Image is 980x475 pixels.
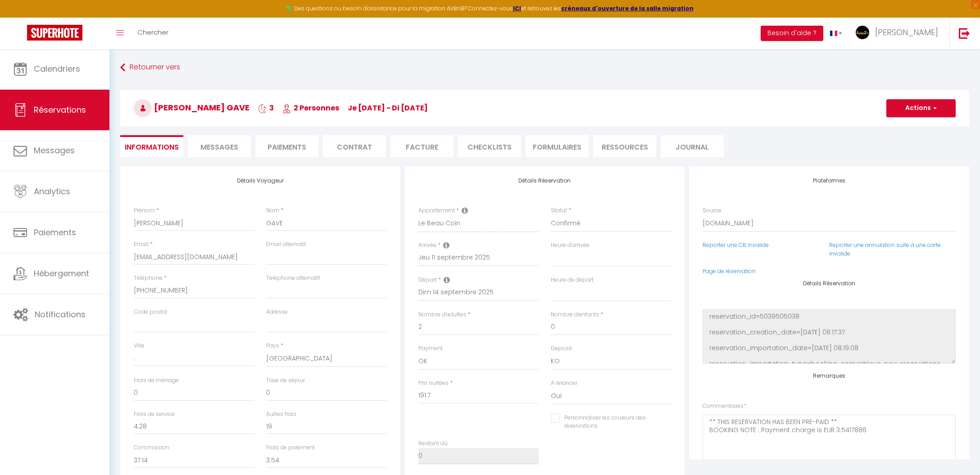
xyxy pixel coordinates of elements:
[418,276,437,284] label: Départ
[134,376,179,385] label: Frais de ménage
[27,25,82,41] img: Super Booking
[266,342,279,350] label: Pays
[561,5,694,12] a: créneaux d'ouverture de la salle migration
[7,4,34,31] button: Ouvrir le widget de chat LiveChat
[255,135,318,157] li: Paiements
[134,308,167,316] label: Code postal
[134,410,175,419] label: Frais de service
[34,268,89,279] span: Hébergement
[266,443,315,452] label: Frais de paiement
[551,311,599,319] label: Nombre d'enfants
[886,99,956,117] button: Actions
[829,241,941,257] a: Reporter une annulation suite à une carte invalide
[551,241,590,250] label: Heure d'arrivée
[120,135,183,157] li: Informations
[390,135,454,157] li: Facture
[703,241,769,249] a: Reporter une CB invalide
[418,178,671,184] h4: Détails Réservation
[266,410,296,419] label: Autres frais
[266,308,288,316] label: Adresse
[513,5,521,12] a: ICI
[418,311,466,319] label: Nombre d'adultes
[551,344,572,353] label: Deposit
[526,135,589,157] li: FORMULAIRES
[266,376,305,385] label: Taxe de séjour
[282,103,339,113] span: 2 Personnes
[348,103,428,113] span: je [DATE] - di [DATE]
[120,59,969,76] a: Retourner vers
[35,309,86,320] span: Notifications
[418,241,436,250] label: Arrivée
[134,274,163,283] label: Téléphone
[134,443,169,452] label: Commission
[34,227,76,238] span: Paiements
[266,206,279,215] label: Nom
[703,402,746,411] label: Commentaires
[134,178,387,184] h4: Détails Voyageur
[551,379,577,388] label: A relancer
[418,344,443,353] label: Payment
[131,18,175,49] a: Chercher
[703,373,956,379] h4: Remarques
[266,274,320,283] label: Téléphone alternatif
[703,206,721,215] label: Source
[134,206,155,215] label: Prénom
[134,102,250,113] span: [PERSON_NAME] GAVE
[34,186,70,197] span: Analytics
[703,280,956,287] h4: Détails Réservation
[34,145,75,156] span: Messages
[959,27,970,39] img: logout
[593,135,656,157] li: Ressources
[134,342,145,350] label: Ville
[266,240,306,249] label: Email alternatif
[703,267,756,275] a: Page de réservation
[856,26,869,39] img: ...
[418,439,448,448] label: Restant dû
[34,63,80,74] span: Calendriers
[703,178,956,184] h4: Plateformes
[323,135,386,157] li: Contrat
[761,26,823,41] button: Besoin d'aide ?
[134,240,149,249] label: Email
[875,27,938,38] span: [PERSON_NAME]
[551,206,567,215] label: Statut
[137,27,168,37] span: Chercher
[34,104,86,115] span: Réservations
[458,135,521,157] li: CHECKLISTS
[258,103,274,113] span: 3
[418,379,449,388] label: Prix nuitées
[200,142,238,152] span: Messages
[849,18,949,49] a: ... [PERSON_NAME]
[551,276,594,284] label: Heure de départ
[661,135,724,157] li: Journal
[418,206,455,215] label: Appartement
